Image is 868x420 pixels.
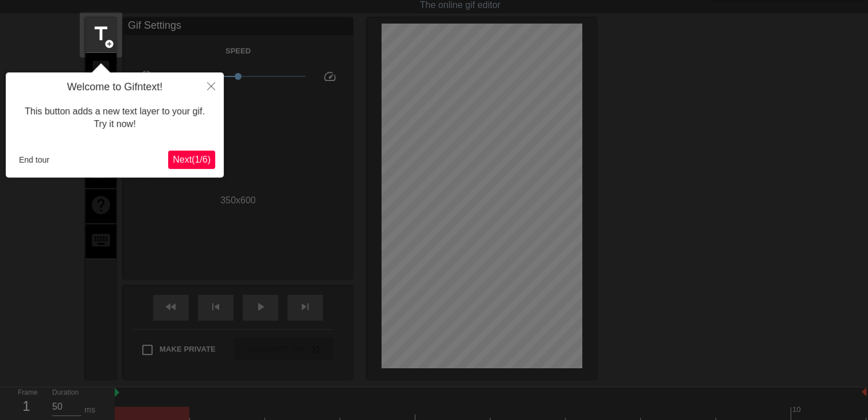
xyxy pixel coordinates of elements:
[14,94,215,142] div: This button adds a new text layer to your gif. Try it now!
[198,72,224,99] button: Close
[168,151,215,169] button: Next
[14,151,54,168] button: End tour
[173,155,211,164] span: Next ( 1 / 6 )
[14,81,215,94] h4: Welcome to Gifntext!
